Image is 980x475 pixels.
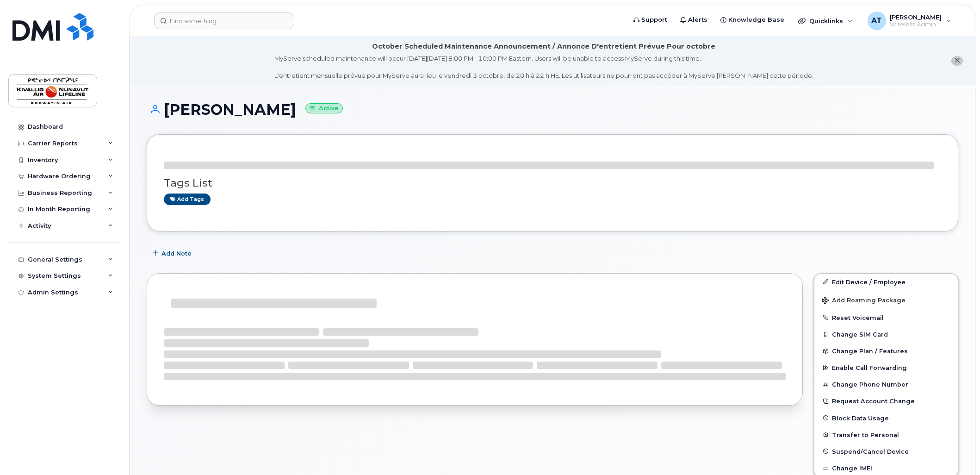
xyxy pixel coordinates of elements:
button: Change Plan / Features [814,343,958,359]
span: Add Roaming Package [822,297,906,306]
button: Enable Call Forwarding [814,359,958,376]
button: Request Account Change [814,393,958,409]
button: Suspend/Cancel Device [814,443,958,460]
div: October Scheduled Maintenance Announcement / Annonce D'entretient Prévue Pour octobre [372,42,715,51]
button: close notification [951,56,963,66]
span: Change Plan / Features [832,348,908,355]
div: MyServe scheduled maintenance will occur [DATE][DATE] 8:00 PM - 10:00 PM Eastern. Users will be u... [274,54,813,80]
h1: [PERSON_NAME] [147,101,958,118]
span: Add Note [161,249,192,258]
a: Edit Device / Employee [814,274,958,290]
span: Suspend/Cancel Device [832,448,909,455]
a: Add tags [164,194,211,205]
h3: Tags List [164,177,941,189]
button: Transfer to Personal [814,426,958,443]
small: Active [305,103,343,114]
button: Change Phone Number [814,376,958,393]
button: Block Data Usage [814,410,958,426]
button: Add Note [147,245,199,262]
span: Enable Call Forwarding [832,364,907,371]
button: Change SIM Card [814,326,958,343]
button: Reset Voicemail [814,309,958,326]
button: Add Roaming Package [814,290,958,309]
